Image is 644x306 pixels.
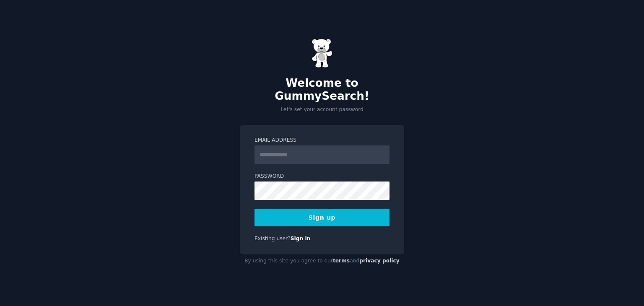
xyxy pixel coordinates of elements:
a: Sign in [291,236,311,241]
span: Existing user? [254,236,291,241]
label: Password [254,173,390,180]
h2: Welcome to GummySearch! [240,77,404,103]
p: Let's set your account password [240,106,404,114]
a: terms [333,258,350,264]
a: privacy policy [359,258,400,264]
img: Gummy Bear [312,39,332,68]
button: Sign up [254,209,390,226]
label: Email Address [254,137,390,144]
div: By using this site you agree to our and [240,254,404,268]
